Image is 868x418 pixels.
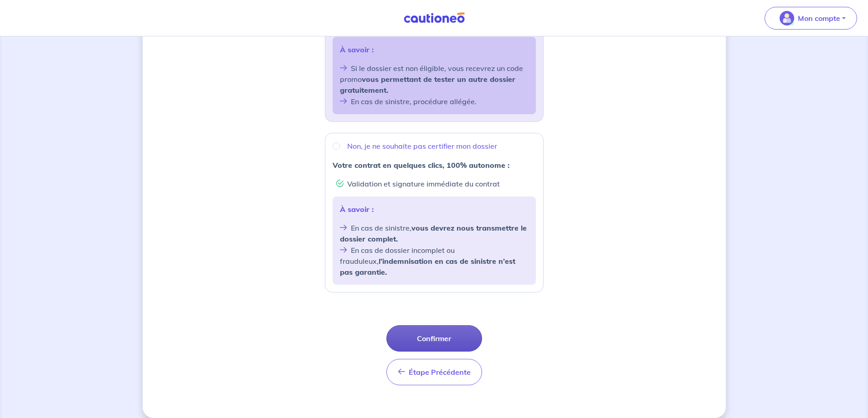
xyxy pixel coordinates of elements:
button: illu_account_valid_menu.svgMon compte [765,7,857,30]
strong: À savoir : [340,45,374,54]
img: Cautioneo [400,12,468,24]
p: Non, je ne souhaite pas certifier mon dossier [347,141,497,151]
strong: l’indemnisation en cas de sinistre n’est pas garantie. [340,257,515,277]
strong: Votre contrat en quelques clics, 100% autonome : [333,161,509,170]
li: En cas de sinistre, procédure allégée. [340,96,529,107]
strong: vous devrez nous transmettre le dossier complet. [340,223,527,243]
li: Validation et signature immédiate du contrat [336,178,536,189]
li: En cas de dossier incomplet ou frauduleux, [340,244,529,277]
span: Étape Précédente [409,368,471,377]
li: En cas de sinistre, [340,222,529,244]
img: illu_account_valid_menu.svg [780,11,794,25]
strong: vous permettant de tester un autre dossier gratuitement. [340,75,515,95]
p: Mon compte [798,13,840,24]
button: Étape Précédente [386,359,482,385]
strong: À savoir : [340,205,374,214]
button: Confirmer [386,325,482,352]
li: Si le dossier est non éligible, vous recevrez un code promo [340,62,529,96]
